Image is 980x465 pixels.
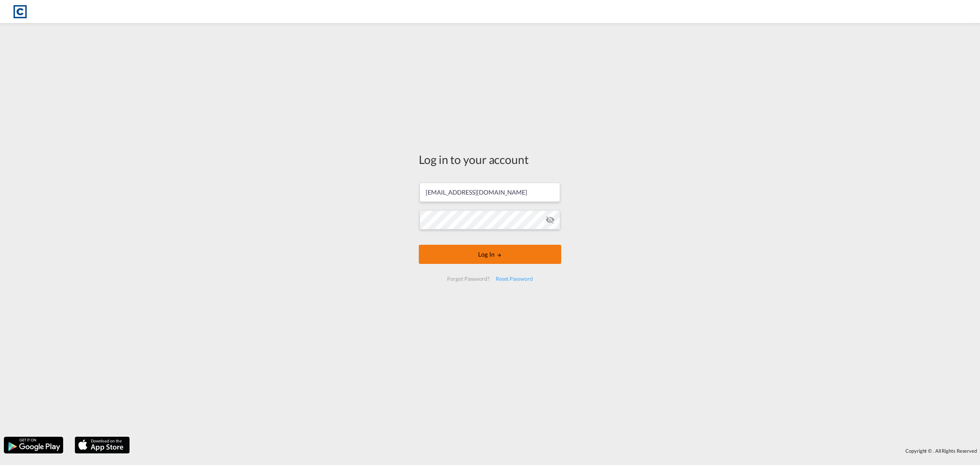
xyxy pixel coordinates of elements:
img: apple.png [74,436,131,454]
img: google.png [3,436,64,454]
img: 1fdb9190129311efbfaf67cbb4249bed.jpeg [11,3,29,20]
div: Copyright © . All Rights Reserved [134,444,980,457]
div: Reset Password [493,272,536,286]
input: Enter email/phone number [420,183,560,202]
div: Forgot Password? [444,272,492,286]
md-icon: icon-eye-off [546,215,555,224]
div: Log in to your account [419,151,561,167]
button: LOGIN [419,245,561,264]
